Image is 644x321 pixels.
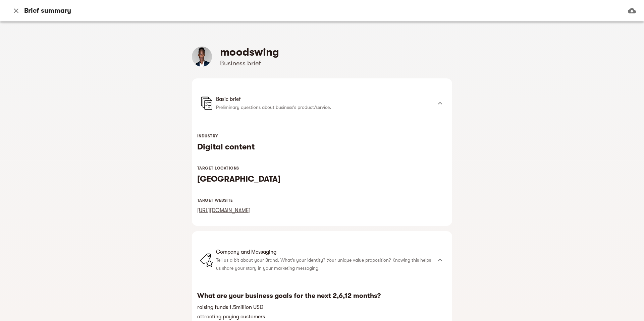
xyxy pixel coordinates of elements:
h4: moodswing [220,46,279,59]
div: Domain Overview [25,40,60,44]
img: tab_domain_overview_orange.svg [18,39,23,44]
span: INDUSTRY [197,134,218,138]
span: Basic brief [216,95,432,103]
h5: Digital content [197,141,447,152]
div: Domain: [DOMAIN_NAME] [17,17,74,23]
h6: Brief summary [24,6,71,15]
p: Preliminary questions about business's product/service. [216,103,432,111]
img: website_grey.svg [11,17,16,23]
img: tab_keywords_by_traffic_grey.svg [67,39,72,44]
h6: What are your business goals for the next 2,6,12 months? [197,292,447,300]
div: Basic briefPreliminary questions about business's product/service. [192,78,452,128]
a: [URL][DOMAIN_NAME] [197,207,251,213]
p: Tell us a bit about your Brand. What's your identity? Your unique value proposition? Knowing this... [216,256,432,272]
h6: raising funds 1.5million USD [197,303,447,312]
img: IJcsfwzvRDiurR3ulUJu [192,47,212,67]
img: brand.svg [200,253,213,267]
span: TARGET WEBSITE [197,198,233,203]
div: Company and MessagingTell us a bit about your Brand. What's your identity? Your unique value prop... [192,231,452,289]
div: v 4.0.25 [19,11,33,16]
span: Company and Messaging [216,248,432,256]
iframe: Chat Widget [610,289,644,321]
img: basicBrief.svg [200,97,213,110]
img: logo_orange.svg [11,11,16,16]
h6: Business brief [220,59,279,68]
h5: [GEOGRAPHIC_DATA] [197,174,447,184]
span: TARGET LOCATIONS [197,166,239,171]
div: Keywords by Traffic [74,40,113,44]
